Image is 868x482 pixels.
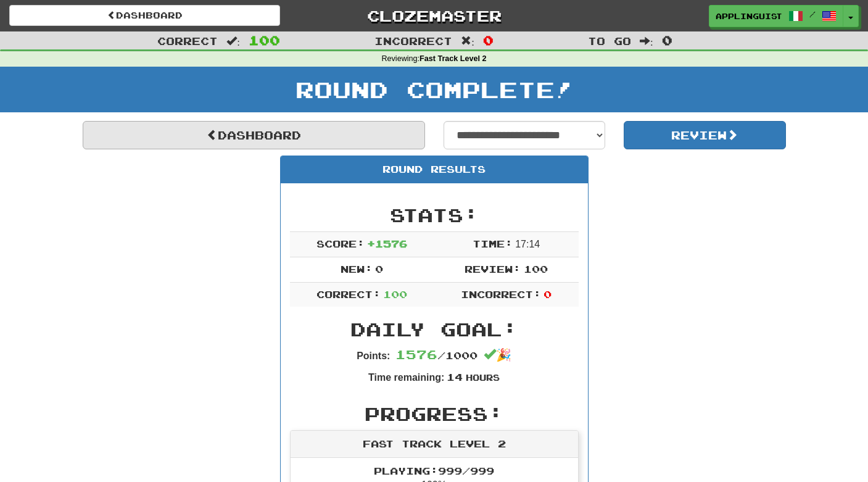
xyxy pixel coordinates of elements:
span: 0 [375,263,383,275]
h2: Stats: [290,205,579,225]
span: 14 [447,371,463,383]
span: 100 [249,33,280,48]
a: Dashboard [83,121,425,149]
span: : [226,36,240,46]
span: Correct [157,35,218,47]
span: Review: [465,263,521,275]
strong: Time remaining: [368,372,444,383]
span: To go [588,35,631,47]
span: Score: [316,238,365,249]
span: 🎉 [484,348,511,362]
span: + 1576 [367,238,407,249]
h2: Progress: [290,404,579,424]
span: New: [341,263,373,275]
span: Incorrect [374,35,452,47]
div: Round Results [281,156,588,183]
span: : [461,36,474,46]
a: Dashboard [9,5,280,26]
a: Applinguist / [709,5,843,27]
span: / [809,10,816,19]
span: 0 [662,33,672,48]
span: : [640,36,653,46]
button: Review [624,121,786,149]
strong: Points: [357,351,390,361]
strong: Fast Track Level 2 [420,54,487,63]
span: Playing: 999 / 999 [374,465,494,476]
span: Incorrect: [461,288,541,300]
span: 1576 [395,347,437,362]
small: Hours [466,372,500,383]
span: 17 : 14 [515,239,540,249]
div: Fast Track Level 2 [291,431,578,458]
span: Time: [473,238,513,249]
a: Clozemaster [299,5,569,27]
span: 100 [524,263,548,275]
span: / 1000 [395,349,477,361]
h2: Daily Goal: [290,319,579,339]
span: 0 [544,288,552,300]
span: 0 [483,33,494,48]
h1: Round Complete! [4,77,864,102]
span: Correct: [316,288,381,300]
span: Applinguist [716,10,782,22]
span: 100 [383,288,407,300]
